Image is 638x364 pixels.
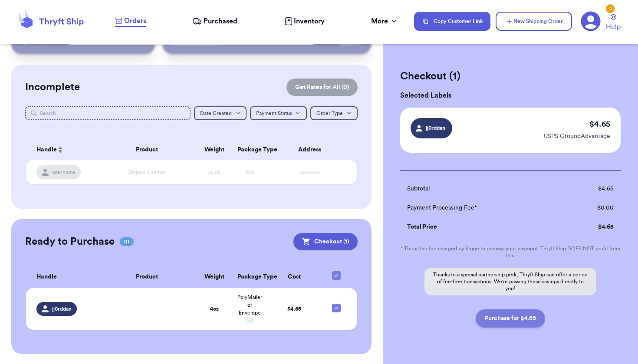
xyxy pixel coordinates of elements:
th: Package Type [232,139,268,160]
td: Payment Processing Fee* [400,198,562,217]
span: $ 4.65 [287,306,301,312]
a: Orders [115,16,146,27]
span: Orders [124,16,146,26]
p: * This is the fee charged by Stripe to process your payment. Thryft Ship DOES NOT profit from this. [400,245,621,259]
button: Sort ascending [57,144,64,155]
span: Date Created [200,111,232,116]
th: Address [268,139,357,160]
button: Date Created [194,106,247,120]
input: Search [25,106,190,120]
h2: Ready to Purchase [25,235,115,249]
td: $ 4.65 [562,179,621,198]
p: $ 4.65 [589,118,610,130]
th: Weight [197,266,232,288]
span: PolyMailer or Envelope ✉️ [237,295,262,323]
span: Handle [36,272,57,282]
th: Package Type [232,266,268,288]
a: Help [606,14,621,32]
div: More [371,16,398,26]
span: jj0rddan [424,124,447,132]
td: Subtotal [400,179,562,198]
td: $ 4.65 [562,217,621,236]
th: Weight [197,139,232,160]
p: USPS GroundAdvantage [544,132,610,141]
th: Cost [268,266,321,288]
span: username [52,169,76,176]
button: Get Rates for All (0) [286,79,358,96]
button: Purchase for $4.65 [476,309,545,328]
td: $ 0.00 [562,198,621,217]
span: Payment Status [256,111,292,116]
strong: 4 oz [210,306,219,312]
h2: Checkout ( 1 ) [400,69,621,83]
div: 2 [606,4,615,13]
button: Copy Customer Link [414,12,490,31]
a: 2 [581,11,601,31]
span: Purchased [204,16,237,26]
button: Order Type [310,106,358,120]
span: xx oz [208,170,220,175]
span: Striped Sweater [128,170,166,175]
span: Help [606,22,621,32]
span: 01 [120,237,134,246]
span: jj0rddan [52,305,72,312]
td: Total Price [400,217,562,236]
a: Inventory [284,16,325,26]
th: Product [97,139,197,160]
button: New Shipping Order [496,12,572,31]
th: Product [97,266,197,288]
span: Box [246,170,254,175]
h2: Incomplete [25,80,80,94]
span: Handle [36,145,57,154]
p: Thanks to a special partnership perk, Thryft Ship can offer a period of fee-free transactions. We... [424,268,596,295]
span: xxxxxxxx [299,170,320,175]
span: Order Type [316,111,343,116]
button: Payment Status [250,106,307,120]
button: Checkout (1) [293,233,358,250]
span: Inventory [294,16,325,26]
a: Purchased [193,16,237,26]
h3: Selected Labels [400,90,621,101]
